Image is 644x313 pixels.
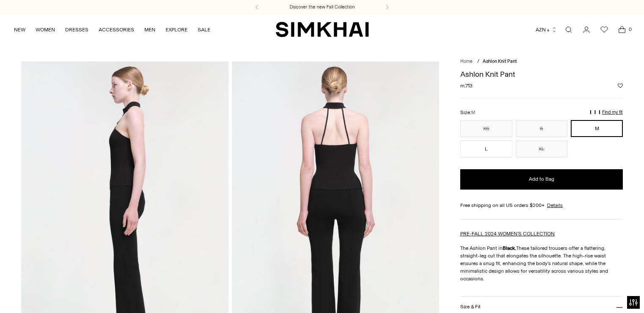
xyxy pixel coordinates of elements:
span: m.713 [460,82,473,89]
a: WOMEN [36,20,55,39]
strong: Black. [503,245,516,251]
a: Discover the new Fall Collection [290,4,355,11]
a: Details [547,201,563,209]
button: L [460,140,512,157]
button: Add to Bag [460,169,623,190]
button: M [571,120,623,137]
a: Open search modal [560,21,577,38]
a: SIMKHAI [276,21,369,38]
a: EXPLORE [166,20,188,39]
p: The Ashlon Pant in These tailored trousers offer a flattering, straight-leg cut that elongates th... [460,244,623,282]
a: ACCESSORIES [99,20,134,39]
button: XL [516,140,568,157]
span: Ashlon Knit Pant [483,59,517,64]
button: AZN ₼ [536,20,557,39]
a: MEN [144,20,155,39]
a: SALE [198,20,210,39]
button: XS [460,120,512,137]
a: Wishlist [596,21,613,38]
a: Home [460,59,473,64]
a: PRE-FALL 2024 WOMEN'S COLLECTION [460,231,555,237]
button: Add to Wishlist [618,83,623,88]
button: S [516,120,568,137]
div: Free shipping on all US orders $200+ [460,201,623,209]
a: Open cart modal [614,21,630,38]
div: / [477,58,479,65]
label: Size: [460,109,475,117]
h1: Ashlon Knit Pant [460,70,623,78]
span: 0 [626,25,634,33]
a: NEW [14,20,25,39]
a: DRESSES [65,20,88,39]
span: Add to Bag [529,176,554,183]
a: Go to the account page [578,21,595,38]
h3: Size & Fit [460,304,481,310]
nav: breadcrumbs [460,58,623,65]
span: M [471,110,475,115]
